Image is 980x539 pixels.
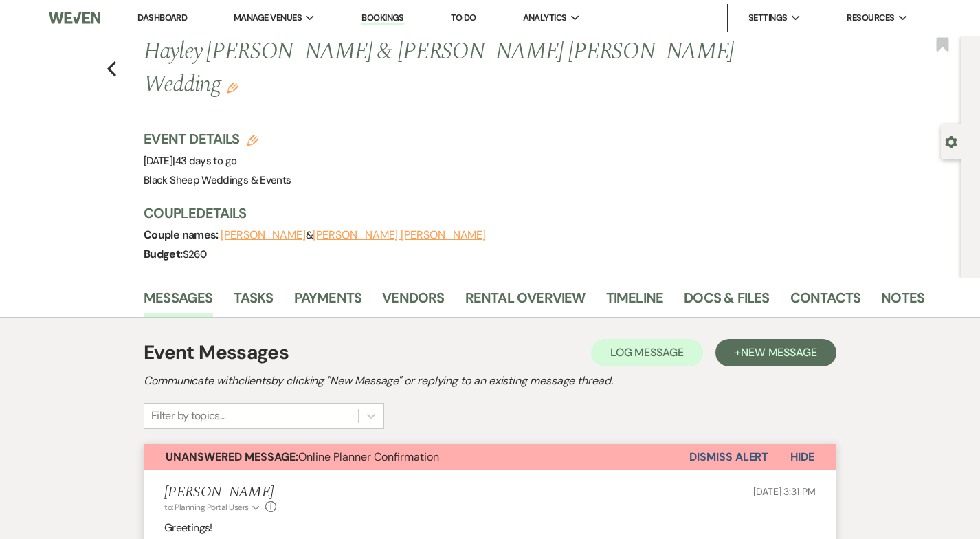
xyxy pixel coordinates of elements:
[610,345,684,360] span: Log Message
[790,287,861,317] a: Contacts
[768,444,836,470] button: Hide
[164,502,249,513] span: to: Planning Portal Users
[144,338,289,367] h1: Event Messages
[294,287,362,317] a: Payments
[753,485,816,498] span: [DATE] 3:31 PM
[523,11,567,25] span: Analytics
[221,230,306,241] button: [PERSON_NAME]
[465,287,586,317] a: Rental Overview
[606,287,664,317] a: Timeline
[144,247,183,261] span: Budget:
[790,450,814,464] span: Hide
[175,154,237,168] span: 43 days to go
[49,3,100,32] img: Weven Logo
[234,11,302,25] span: Manage Venues
[451,12,476,23] a: To Do
[144,173,291,187] span: Black Sheep Weddings & Events
[137,12,187,23] a: Dashboard
[748,11,788,25] span: Settings
[144,129,291,148] h3: Event Details
[382,287,444,317] a: Vendors
[172,154,236,168] span: |
[361,12,404,25] a: Bookings
[689,444,768,470] button: Dismiss Alert
[313,230,486,241] button: [PERSON_NAME] [PERSON_NAME]
[166,450,298,464] strong: Unanswered Message:
[221,228,486,242] span: &
[234,287,274,317] a: Tasks
[151,408,225,424] div: Filter by topics...
[684,287,769,317] a: Docs & Files
[144,287,213,317] a: Messages
[144,203,913,223] h3: Couple Details
[591,339,703,366] button: Log Message
[741,345,817,360] span: New Message
[144,228,221,242] span: Couple names:
[881,287,924,317] a: Notes
[144,373,836,389] h2: Communicate with clients by clicking "New Message" or replying to an existing message thread.
[144,444,689,470] button: Unanswered Message:Online Planner Confirmation
[847,11,894,25] span: Resources
[166,450,439,464] span: Online Planner Confirmation
[227,81,238,93] button: Edit
[144,154,236,168] span: [DATE]
[164,484,276,501] h5: [PERSON_NAME]
[183,247,206,261] span: $260
[715,339,836,366] button: +New Message
[945,135,957,148] button: Open lead details
[164,520,212,535] span: Greetings!
[144,36,759,101] h1: Hayley [PERSON_NAME] & [PERSON_NAME] [PERSON_NAME] Wedding
[164,501,262,514] button: to: Planning Portal Users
